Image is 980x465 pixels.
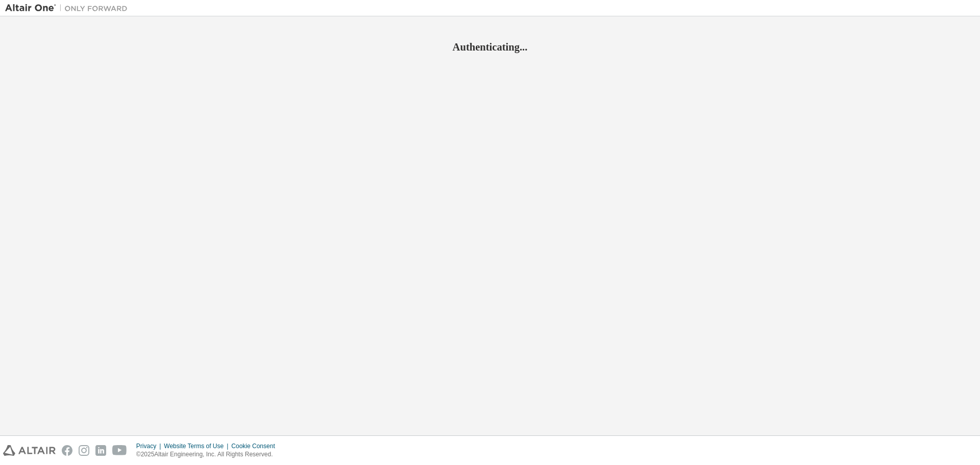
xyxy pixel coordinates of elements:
img: youtube.svg [112,445,127,456]
div: Website Terms of Use [164,442,231,450]
img: altair_logo.svg [3,445,56,456]
p: © 2025 Altair Engineering, Inc. All Rights Reserved. [136,450,281,459]
img: facebook.svg [62,445,72,456]
h2: Authenticating... [5,40,975,54]
img: instagram.svg [79,445,89,456]
div: Privacy [136,442,164,450]
div: Cookie Consent [231,442,281,450]
img: linkedin.svg [95,445,106,456]
img: Altair One [5,3,133,13]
